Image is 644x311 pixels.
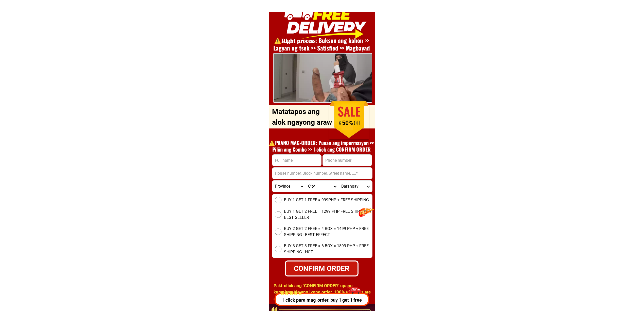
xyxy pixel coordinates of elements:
[284,197,369,203] span: BUY 1 GET 1 FREE = 999PHP + FREE SHIPPING
[323,155,372,166] input: Input phone_number
[275,197,281,203] input: BUY 1 GET 1 FREE = 999PHP + FREE SHIPPING
[266,37,377,52] h1: ⚠️️𝐑𝐢𝐠𝐡𝐭 𝐩𝐫𝐨𝐜𝐞𝐬𝐬: Buksan ang kahon >> Lagyan ng tsek >> Satisfied >> Magbayad
[274,283,374,308] h1: Paki-click ang "CONFIRM ORDER" upang kumpirmahin ang iyong order. 100% of orders are anonymous an...
[273,297,371,303] p: I-click para mag-order, buy 1 get 1 free
[287,102,366,124] h1: ORDER DITO
[284,243,372,255] span: BUY 3 GET 3 FREE = 6 BOX = 1899 PHP + FREE SHIPPING - HOT
[284,226,372,238] span: BUY 2 GET 2 FREE = 4 BOX = 1499 PHP + FREE SHIPPING - BEST EFFECT
[335,120,360,127] h1: 50%
[286,263,357,274] div: CONFIRM ORDER
[272,155,321,166] input: Input full_name
[266,139,377,153] h1: ⚠️️PAANO MAG-ORDER: Punan ang impormasyon >> Piliin ang Combo >> I-click ang CONFIRM ORDER
[284,208,372,221] span: BUY 1 GET 2 FREE = 1299 PHP FREE SHIPPING - BEST SELLER
[306,181,339,192] select: Select district
[275,228,281,235] input: BUY 2 GET 2 FREE = 4 BOX = 1499 PHP + FREE SHIPPING - BEST EFFECT
[275,246,281,252] input: BUY 3 GET 3 FREE = 6 BOX = 1899 PHP + FREE SHIPPING - HOT
[275,211,281,218] input: BUY 1 GET 2 FREE = 1299 PHP FREE SHIPPING - BEST SELLER
[272,168,372,179] input: Input address
[272,181,306,192] select: Select province
[272,106,334,128] p: Matatapos ang alok ngayong araw
[339,181,372,192] select: Select commune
